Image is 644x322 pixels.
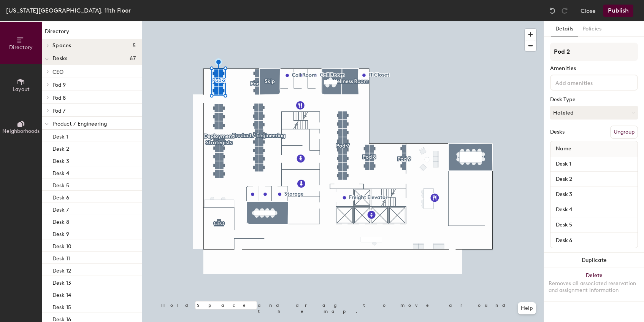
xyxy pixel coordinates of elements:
[578,21,606,37] button: Policies
[550,97,638,103] div: Desk Type
[52,131,68,140] p: Desk 1
[518,302,536,314] button: Help
[52,156,69,164] p: Desk 3
[52,253,70,262] p: Desk 11
[52,121,107,127] span: Product / Engineering
[6,6,131,15] div: [US_STATE][GEOGRAPHIC_DATA], 11th Floor
[52,95,66,101] span: Pod 8
[52,265,71,274] p: Desk 12
[52,241,71,250] p: Desk 10
[52,108,65,114] span: Pod 7
[552,189,636,200] input: Unnamed desk
[52,69,63,75] span: CEO
[544,253,644,268] button: Duplicate
[603,5,633,17] button: Publish
[52,204,69,213] p: Desk 7
[133,43,136,49] span: 5
[552,220,636,230] input: Unnamed desk
[561,7,568,14] img: Redo
[551,21,578,37] button: Details
[610,126,638,139] button: Ungroup
[552,174,636,185] input: Unnamed desk
[52,168,69,177] p: Desk 4
[52,192,69,201] p: Desk 6
[52,229,69,238] p: Desk 9
[549,280,639,294] div: Removes all associated reservation and assignment information
[552,142,575,156] span: Name
[9,44,33,51] span: Directory
[581,5,596,17] button: Close
[554,78,622,87] input: Add amenities
[552,204,636,215] input: Unnamed desk
[52,302,71,311] p: Desk 15
[42,27,142,39] h1: Directory
[550,65,638,72] div: Amenities
[549,7,556,14] img: Undo
[52,43,71,49] span: Spaces
[52,56,67,62] span: Desks
[550,106,638,120] button: Hoteled
[52,217,69,225] p: Desk 8
[13,86,30,92] span: Layout
[130,56,136,62] span: 67
[552,235,636,245] input: Unnamed desk
[52,180,69,189] p: Desk 5
[52,277,71,286] p: Desk 13
[52,290,71,298] p: Desk 14
[52,143,69,152] p: Desk 2
[2,128,40,134] span: Neighborhoods
[552,159,636,169] input: Unnamed desk
[550,129,565,135] div: Desks
[52,82,66,88] span: Pod 9
[544,268,644,301] button: DeleteRemoves all associated reservation and assignment information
